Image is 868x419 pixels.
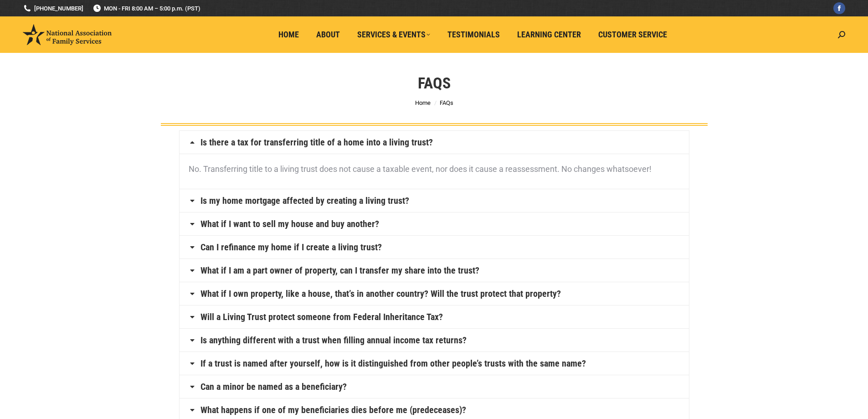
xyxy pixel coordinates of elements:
span: Learning Center [517,30,581,40]
a: Is there a tax for transferring title of a home into a living trust? [200,138,433,147]
a: If a trust is named after yourself, how is it distinguished from other people’s trusts with the s... [200,359,586,368]
a: Is my home mortgage affected by creating a living trust? [200,196,409,205]
a: Home [272,26,305,43]
span: FAQs [440,99,453,106]
a: Facebook page opens in new window [833,2,845,14]
a: Testimonials [441,26,506,43]
a: Can I refinance my home if I create a living trust? [200,243,382,252]
a: [PHONE_NUMBER] [23,4,83,13]
span: About [316,30,340,40]
img: National Association of Family Services [23,24,112,45]
span: Home [278,30,299,40]
a: Can a minor be named as a beneficiary? [200,382,347,391]
a: Learning Center [511,26,587,43]
span: Testimonials [447,30,500,40]
a: About [310,26,346,43]
a: What if I own property, like a house, that’s in another country? Will the trust protect that prop... [200,289,561,298]
p: No. Transferring title to a living trust does not cause a taxable event, nor does it cause a reas... [189,161,680,177]
h1: FAQs [418,73,451,93]
a: Home [415,99,431,106]
a: Will a Living Trust protect someone from Federal Inheritance Tax? [200,312,443,321]
span: Services & Events [357,30,430,40]
a: Is anything different with a trust when filling annual income tax returns? [200,336,467,345]
span: MON - FRI 8:00 AM – 5:00 p.m. (PST) [92,4,200,13]
span: Customer Service [598,30,667,40]
a: What if I want to sell my house and buy another? [200,219,379,228]
a: What if I am a part owner of property, can I transfer my share into the trust? [200,266,479,275]
a: What happens if one of my beneficiaries dies before me (predeceases)? [200,405,466,414]
a: Customer Service [592,26,673,43]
